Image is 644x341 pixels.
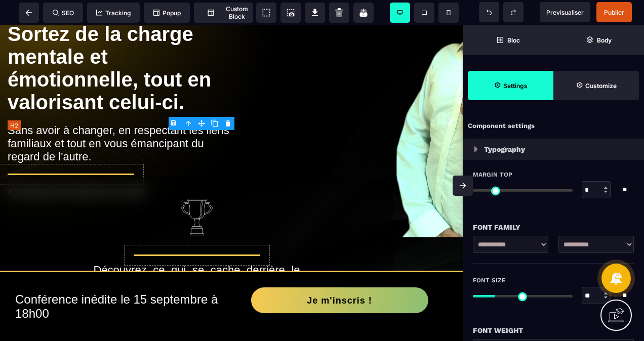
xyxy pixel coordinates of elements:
[484,143,525,155] p: Typography
[473,324,634,336] div: Font Weight
[473,221,634,233] div: Font Family
[463,25,553,55] span: Open Blocks
[96,9,131,17] span: Tracking
[463,116,644,136] div: Component settings
[15,262,231,301] h2: Conférence inédite le 15 septembre à 18h00
[53,9,74,17] span: SEO
[256,3,276,23] span: View components
[546,9,584,16] span: Previsualiser
[585,82,617,90] strong: Customize
[503,82,528,90] strong: Settings
[280,3,301,23] span: Screenshot
[468,71,553,100] span: Settings
[553,71,639,100] span: Open Style Manager
[94,238,300,278] div: Découvrez ce qui se cache derrière le poids de votre patrimoine pour enfin révéler votre vraie ri...
[8,94,234,143] h2: Sans avoir à changer, en respectant les liens familiaux et tout en vous émancipant du regard de l...
[553,25,644,55] span: Open Layer Manager
[474,146,478,152] img: loading
[473,170,512,179] span: Margin Top
[597,36,612,44] strong: Body
[199,5,248,20] span: Custom Block
[251,262,428,288] button: Je m'inscris !
[177,172,217,212] img: 1a93b99cc5de67565db4081e7148b678_cup.png
[540,2,590,22] span: Preview
[473,276,506,284] span: Font Size
[153,9,181,17] span: Popup
[604,9,624,16] span: Publier
[507,36,520,44] strong: Bloc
